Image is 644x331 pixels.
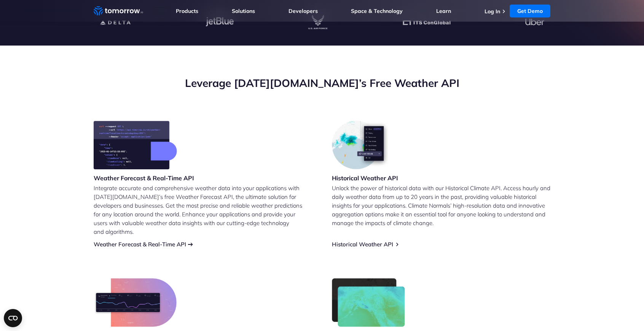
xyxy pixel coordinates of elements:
p: Integrate accurate and comprehensive weather data into your applications with [DATE][DOMAIN_NAME]... [94,184,312,236]
h3: Historical Weather API [332,174,398,182]
h3: Weather Forecast & Real-Time API [94,174,194,182]
a: Products [176,8,198,14]
p: Unlock the power of historical data with our Historical Climate API. Access hourly and daily weat... [332,184,550,227]
a: Get Demo [510,5,550,17]
a: Space & Technology [351,8,403,14]
a: Weather Forecast & Real-Time API [94,241,186,248]
a: Historical Weather API [332,241,393,248]
h2: Leverage [DATE][DOMAIN_NAME]’s Free Weather API [94,76,550,90]
a: Learn [436,8,451,14]
button: Open CMP widget [4,309,22,327]
a: Log In [485,8,500,15]
a: Solutions [232,8,255,14]
a: Developers [289,8,318,14]
a: Home link [94,5,143,17]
